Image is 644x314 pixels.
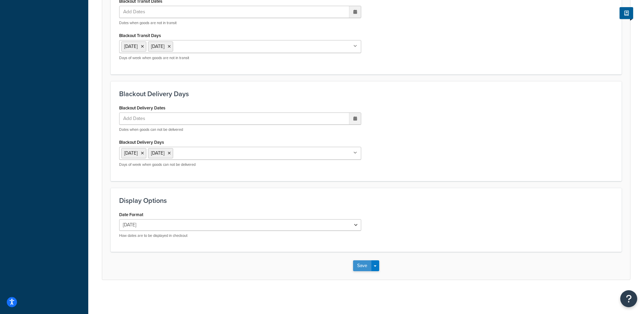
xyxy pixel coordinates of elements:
h3: Display Options [119,197,613,204]
p: Days of week when goods can not be delivered [119,162,361,167]
span: [DATE] [151,43,164,50]
label: Blackout Transit Days [119,33,161,38]
p: How dates are to be displayed in checkout [119,233,361,238]
span: [DATE] [151,150,164,157]
label: Blackout Delivery Dates [119,105,165,110]
button: Save [353,260,371,271]
h3: Blackout Delivery Days [119,90,613,98]
span: Add Dates [121,113,154,124]
label: Date Format [119,212,143,217]
span: [DATE] [124,43,137,50]
label: Blackout Delivery Days [119,140,164,145]
span: Add Dates [121,6,154,18]
p: Dates when goods can not be delivered [119,127,361,132]
p: Dates when goods are not in transit [119,20,361,25]
p: Days of week when goods are not in transit [119,55,361,60]
button: Show Help Docs [620,7,633,19]
span: [DATE] [124,150,137,157]
button: Open Resource Center [620,290,637,307]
